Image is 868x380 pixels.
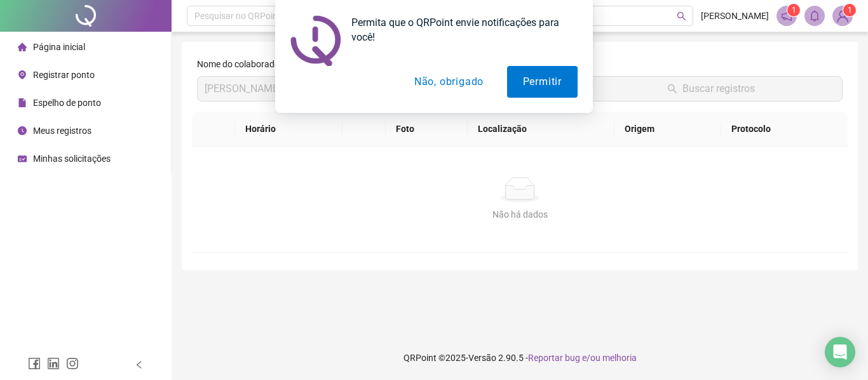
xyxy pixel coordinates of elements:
span: Minhas solicitações [33,154,111,164]
th: Horário [235,112,343,147]
th: Foto [386,112,468,147]
span: facebook [28,357,41,370]
button: Permitir [507,66,578,98]
span: instagram [66,357,79,370]
img: notification icon [290,15,341,66]
div: Open Intercom Messenger [825,337,855,367]
footer: QRPoint © 2025 - 2.90.5 - [172,336,868,380]
div: Não há dados [207,207,832,221]
span: clock-circle [18,126,27,135]
th: Localização [468,112,614,147]
span: left [135,360,144,369]
th: Protocolo [721,112,848,147]
button: Não, obrigado [398,66,499,98]
span: Versão [468,353,496,363]
div: Permita que o QRPoint envie notificações para você! [341,15,578,44]
th: Origem [614,112,721,147]
span: Meus registros [33,126,92,136]
span: linkedin [47,357,60,370]
span: Reportar bug e/ou melhoria [528,353,637,363]
span: schedule [18,154,27,163]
